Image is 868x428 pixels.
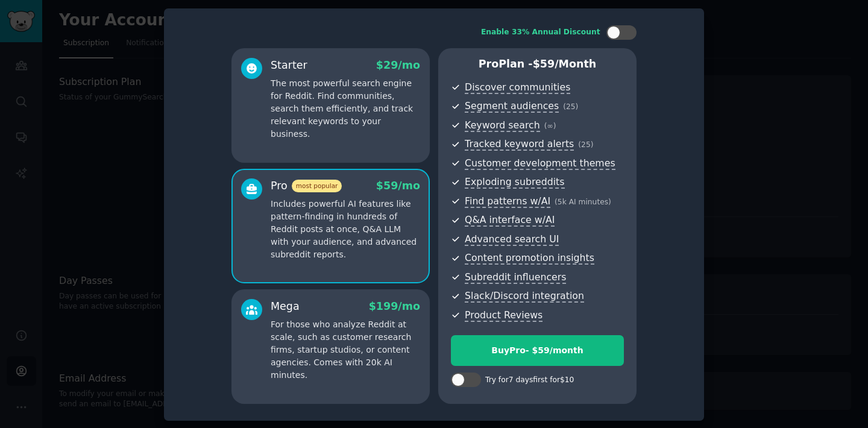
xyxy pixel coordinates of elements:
[465,195,550,208] span: Find patterns w/AI
[465,252,594,265] span: Content promotion insights
[563,102,578,111] span: ( 25 )
[465,233,559,246] span: Advanced search UI
[271,58,307,73] div: Starter
[555,198,611,206] span: ( 5k AI minutes )
[533,58,597,70] span: $ 59 /month
[465,100,559,113] span: Segment audiences
[465,81,570,94] span: Discover communities
[578,140,593,149] span: ( 25 )
[465,119,540,132] span: Keyword search
[451,344,623,357] div: Buy Pro - $ 59 /month
[376,59,420,71] span: $ 29 /mo
[465,214,555,227] span: Q&A interface w/AI
[465,176,564,189] span: Exploding subreddits
[465,290,584,303] span: Slack/Discord integration
[451,335,624,366] button: BuyPro- $59/month
[271,198,420,261] p: Includes powerful AI features like pattern-finding in hundreds of Reddit posts at once, Q&A LLM w...
[271,178,342,194] div: Pro
[271,77,420,140] p: The most powerful search engine for Reddit. Find communities, search them efficiently, and track ...
[292,180,342,192] span: most popular
[465,271,566,284] span: Subreddit influencers
[271,318,420,382] p: For those who analyze Reddit at scale, such as customer research firms, startup studios, or conte...
[485,375,574,386] div: Try for 7 days first for $10
[465,309,542,322] span: Product Reviews
[481,27,600,38] div: Enable 33% Annual Discount
[544,122,556,130] span: ( ∞ )
[451,57,624,72] p: Pro Plan -
[369,300,420,312] span: $ 199 /mo
[465,138,574,151] span: Tracked keyword alerts
[271,299,300,314] div: Mega
[376,180,420,192] span: $ 59 /mo
[465,157,615,170] span: Customer development themes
